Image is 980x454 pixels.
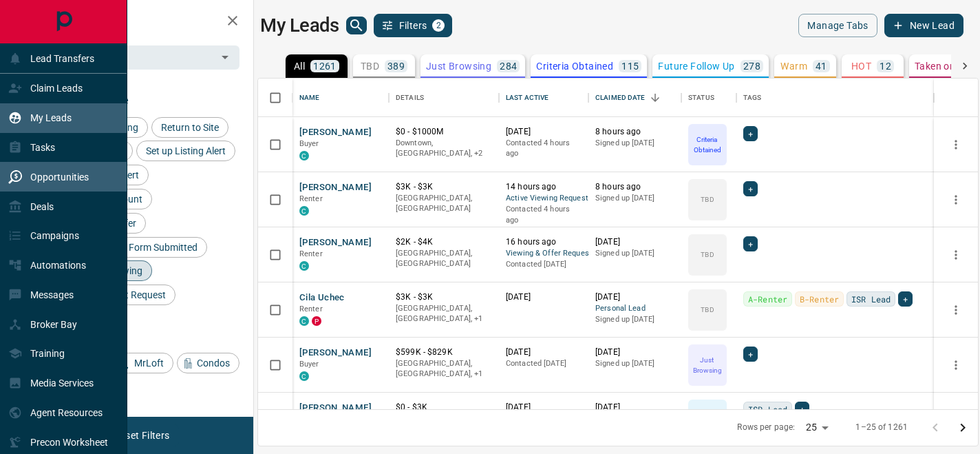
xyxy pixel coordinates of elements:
[346,17,367,34] button: search button
[361,61,379,71] p: TBD
[946,189,966,210] button: more
[299,291,345,305] button: Cila Uchec
[690,355,725,375] p: Just Browsing
[800,292,839,306] span: B-Renter
[743,181,758,196] div: +
[780,61,807,71] p: Warm
[299,139,319,148] span: Buyer
[506,126,582,138] p: [DATE]
[396,138,492,159] p: North York, Toronto
[396,291,492,303] p: $3K - $3K
[595,126,674,138] p: 8 hours ago
[105,424,178,447] button: Reset Filters
[748,292,787,306] span: A-Renter
[748,237,753,251] span: +
[506,358,582,369] p: Contacted [DATE]
[506,204,582,225] p: Contacted 4 hours ago
[312,316,321,326] div: property.ca
[506,347,582,358] p: [DATE]
[177,353,239,373] div: Condos
[800,402,805,416] span: +
[141,145,231,156] span: Set up Listing Alert
[621,61,639,71] p: 115
[396,347,492,358] p: $599K - $829K
[646,88,665,107] button: Sort
[151,117,228,138] div: Return to Site
[299,305,323,313] span: Renter
[748,402,787,416] span: ISR Lead
[595,181,674,193] p: 8 hours ago
[688,79,714,117] div: Status
[743,126,758,141] div: +
[299,360,319,369] span: Buyer
[658,61,734,71] p: Future Follow Up
[701,249,714,260] p: TBD
[506,79,548,117] div: Last Active
[595,314,674,325] p: Signed up [DATE]
[743,347,758,362] div: +
[946,300,966,320] button: more
[855,422,908,433] p: 1–25 of 1261
[299,371,309,381] div: condos.ca
[851,292,891,306] span: ISR Lead
[800,417,833,437] div: 25
[506,193,582,205] span: Active Viewing Request
[851,61,871,71] p: HOT
[506,236,582,248] p: 16 hours ago
[595,347,674,358] p: [DATE]
[299,126,372,139] button: [PERSON_NAME]
[299,402,372,415] button: [PERSON_NAME]
[506,259,582,270] p: Contacted [DATE]
[299,236,372,249] button: [PERSON_NAME]
[500,61,517,71] p: 284
[215,48,235,67] button: Open
[396,402,492,413] p: $0 - $3K
[506,402,582,413] p: [DATE]
[396,248,492,269] p: [GEOGRAPHIC_DATA], [GEOGRAPHIC_DATA]
[396,236,492,248] p: $2K - $4K
[737,422,795,433] p: Rows per page:
[743,79,762,117] div: Tags
[595,79,646,117] div: Claimed Date
[374,14,453,37] button: Filters2
[946,134,966,155] button: more
[299,181,372,194] button: [PERSON_NAME]
[748,127,753,141] span: +
[192,358,235,369] span: Condos
[389,79,499,117] div: Details
[156,122,224,133] span: Return to Site
[595,193,674,204] p: Signed up [DATE]
[387,61,405,71] p: 389
[743,236,758,251] div: +
[506,291,582,303] p: [DATE]
[816,61,827,71] p: 41
[588,79,681,117] div: Claimed Date
[795,402,809,417] div: +
[294,61,305,71] p: All
[396,303,492,324] p: Markham
[595,358,674,369] p: Signed up [DATE]
[798,14,877,37] button: Manage Tabs
[690,134,725,155] p: Criteria Obtained
[299,194,323,203] span: Renter
[434,21,443,30] span: 2
[292,79,389,117] div: Name
[114,353,173,373] div: MrLoft
[506,248,582,260] span: Viewing & Offer Request
[299,261,309,271] div: condos.ca
[396,79,424,117] div: Details
[898,291,913,307] div: +
[743,61,760,71] p: 278
[595,402,674,413] p: [DATE]
[536,61,613,71] p: Criteria Obtained
[701,305,714,315] p: TBD
[595,138,674,149] p: Signed up [DATE]
[260,14,339,37] h1: My Leads
[595,303,674,315] span: Personal Lead
[701,194,714,205] p: TBD
[748,347,753,361] span: +
[426,61,491,71] p: Just Browsing
[396,181,492,193] p: $3K - $3K
[595,291,674,303] p: [DATE]
[681,79,736,117] div: Status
